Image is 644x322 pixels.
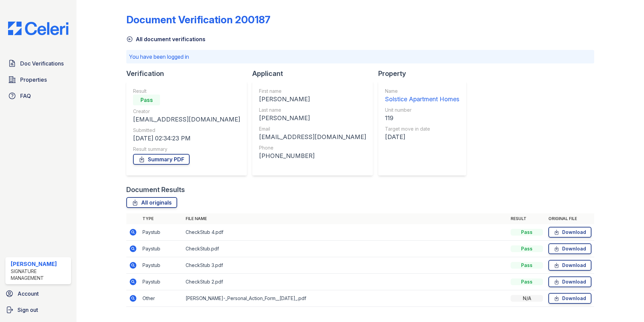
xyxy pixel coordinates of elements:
div: N/A [511,295,543,302]
div: Document Verification 200187 [126,14,270,26]
div: Email [259,126,366,132]
a: Download [548,293,591,304]
td: Paystub [140,241,183,257]
td: Paystub [140,224,183,241]
div: 119 [385,113,459,123]
span: Doc Verifications [20,59,64,68]
div: Unit number [385,107,459,113]
td: CheckStub 4.pdf [183,224,508,241]
span: Sign out [18,306,38,314]
div: Applicant [252,69,378,78]
div: Submitted [133,127,240,134]
th: Result [508,213,546,224]
div: Verification [126,69,252,78]
div: Last name [259,107,366,113]
a: Account [3,287,74,300]
td: Paystub [140,274,183,290]
div: [PERSON_NAME] [11,260,68,268]
a: All document verifications [126,35,205,43]
div: [PHONE_NUMBER] [259,151,366,161]
th: File name [183,213,508,224]
div: First name [259,88,366,95]
td: [PERSON_NAME]-_Personal_Action_Form__[DATE]_.pdf [183,290,508,307]
div: [DATE] [385,132,459,142]
span: FAQ [20,92,31,100]
a: Properties [5,73,71,86]
div: Target move in date [385,126,459,132]
div: Creator [133,108,240,115]
td: CheckStub.pdf [183,241,508,257]
th: Type [140,213,183,224]
div: [EMAIL_ADDRESS][DOMAIN_NAME] [259,132,366,142]
div: Name [385,88,459,95]
a: Summary PDF [133,154,190,165]
a: Download [548,276,591,287]
td: CheckStub 3.pdf [183,257,508,274]
a: FAQ [5,89,71,103]
div: Result summary [133,146,240,153]
div: [DATE] 02:34:23 PM [133,134,240,143]
div: Phone [259,144,366,151]
a: Doc Verifications [5,57,71,70]
p: You have been logged in [129,53,591,61]
div: Pass [511,262,543,269]
a: Download [548,227,591,238]
span: Account [18,290,39,298]
div: Pass [133,95,160,105]
a: Download [548,260,591,271]
td: Other [140,290,183,307]
div: [EMAIL_ADDRESS][DOMAIN_NAME] [133,115,240,124]
td: Paystub [140,257,183,274]
div: [PERSON_NAME] [259,95,366,104]
div: Signature Management [11,268,68,281]
div: Document Results [126,185,185,194]
div: Pass [511,229,543,236]
th: Original file [546,213,594,224]
div: Property [378,69,472,78]
img: CE_Logo_Blue-a8612792a0a2168367f1c8372b55b34899dd931a85d93a1a3d3e32e68fde9ad4.png [3,22,74,35]
div: Pass [511,245,543,252]
span: Properties [20,76,47,84]
a: Name Solstice Apartment Homes [385,88,459,104]
div: Result [133,88,240,95]
div: Pass [511,278,543,285]
td: CheckStub 2.pdf [183,274,508,290]
div: Solstice Apartment Homes [385,95,459,104]
div: [PERSON_NAME] [259,113,366,123]
a: All originals [126,197,177,208]
a: Sign out [3,303,74,317]
a: Download [548,243,591,254]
